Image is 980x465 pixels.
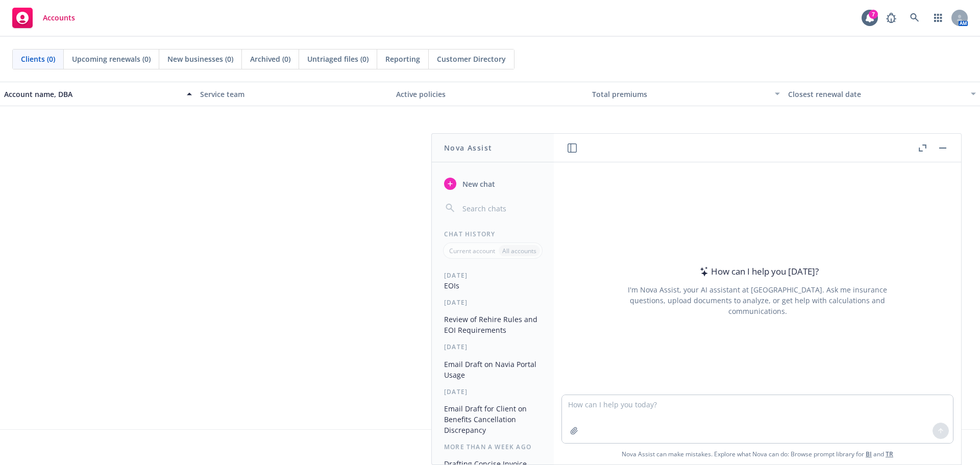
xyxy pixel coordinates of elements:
[8,4,79,32] a: Accounts
[432,230,554,238] div: Chat History
[396,89,584,100] div: Active policies
[502,247,536,255] p: All accounts
[196,82,392,106] button: Service team
[788,89,965,100] div: Closest renewal date
[592,89,769,100] div: Total premiums
[392,82,588,106] button: Active policies
[588,82,784,106] button: Total premiums
[437,54,506,64] span: Customer Directory
[72,54,151,64] span: Upcoming renewals (0)
[250,54,290,64] span: Archived (0)
[460,179,495,189] span: New chat
[432,298,554,307] div: [DATE]
[21,54,55,64] span: Clients (0)
[440,356,546,383] button: Email Draft on Navia Portal Usage
[385,54,420,64] span: Reporting
[167,54,233,64] span: New businesses (0)
[432,271,554,280] div: [DATE]
[614,284,901,316] div: I'm Nova Assist, your AI assistant at [GEOGRAPHIC_DATA]. Ask me insurance questions, upload docum...
[440,400,546,438] button: Email Draft for Client on Benefits Cancellation Discrepancy
[784,82,980,106] button: Closest renewal date
[200,89,388,100] div: Service team
[43,14,75,22] span: Accounts
[869,10,878,19] div: 7
[432,387,554,396] div: [DATE]
[449,247,495,255] p: Current account
[460,201,542,215] input: Search chats
[4,89,181,100] div: Account name, DBA
[886,450,893,458] a: TR
[866,450,872,458] a: BI
[881,8,901,28] a: Report a Bug
[928,8,948,28] a: Switch app
[558,444,957,464] span: Nova Assist can make mistakes. Explore what Nova can do: Browse prompt library for and
[904,8,925,28] a: Search
[697,265,819,278] div: How can I help you [DATE]?
[432,443,554,451] div: More than a week ago
[440,311,546,338] button: Review of Rehire Rules and EOI Requirements
[440,175,546,193] button: New chat
[444,142,492,153] h1: Nova Assist
[432,342,554,351] div: [DATE]
[307,54,369,64] span: Untriaged files (0)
